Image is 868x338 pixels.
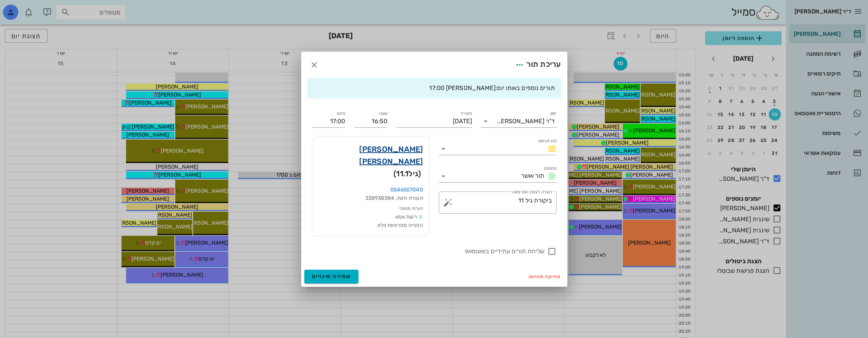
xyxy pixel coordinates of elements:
label: סיום [337,111,345,116]
div: סטטוסתור אושר [439,170,556,182]
button: מחיקה מהיומן [526,271,564,282]
div: תורים נוספים באותו יום: [313,84,555,92]
span: 11.1 [396,169,408,178]
label: יומן [550,111,556,116]
span: [PERSON_NAME] 17:00 [429,84,496,92]
label: סטטוס [544,166,556,171]
label: סוג פגישה [537,138,556,144]
div: סוג פגישה [439,143,556,155]
span: שמירת שינויים [312,273,351,280]
div: ד"ר [PERSON_NAME] [497,118,555,125]
a: 0546507040 [390,187,423,193]
small: הערות מטופל: [398,206,423,211]
div: עריכת תור [513,58,561,72]
label: שליחת תורים עתידיים בוואטסאפ [312,248,544,255]
label: שעה [379,111,387,116]
span: תור אושר [521,172,544,179]
span: (גיל ) [393,167,421,180]
label: תאריך [460,111,472,116]
a: [PERSON_NAME] [PERSON_NAME] [318,143,423,167]
div: יומןד"ר [PERSON_NAME] [481,115,556,127]
button: שמירת שינויים [304,270,359,283]
span: מחיקה מהיומן [529,274,561,279]
span: רעות אמא הפנייה ממרפאת פלא [377,214,423,229]
label: הערה לצוות המרפאה [512,189,551,195]
div: תעודת זהות: 338938384 [318,194,423,203]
